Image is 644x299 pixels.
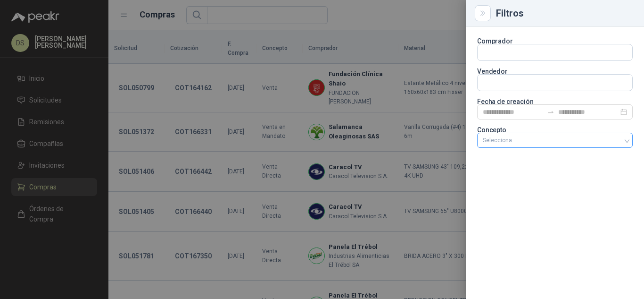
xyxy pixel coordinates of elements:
[547,108,554,116] span: to
[477,8,488,19] button: Close
[547,108,554,116] span: swap-right
[477,38,633,44] p: Comprador
[477,99,633,104] p: Fecha de creación
[477,68,633,74] p: Vendedor
[477,127,633,133] p: Concepto
[496,9,633,18] div: Filtros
